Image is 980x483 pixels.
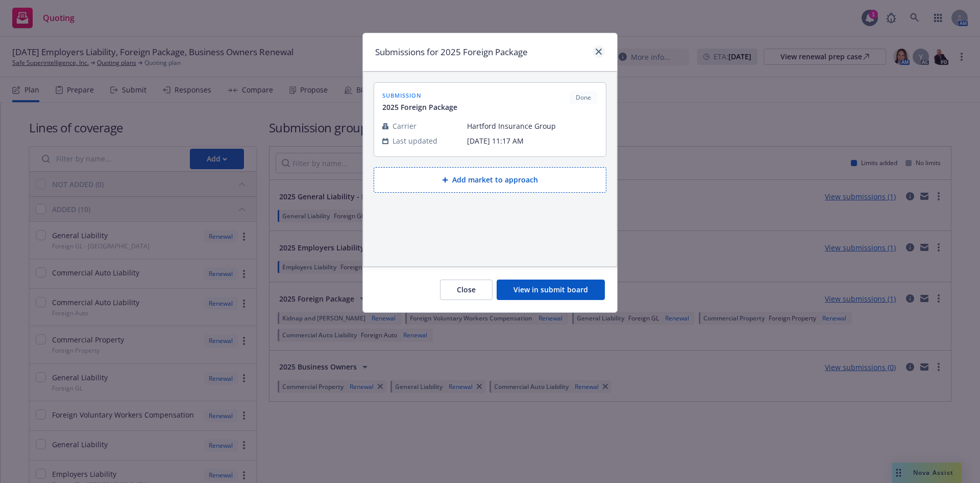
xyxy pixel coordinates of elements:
span: Hartford Insurance Group [467,121,598,131]
h1: Submissions for 2025 Foreign Package [375,45,528,59]
span: Carrier [393,121,416,131]
button: Close [440,280,493,300]
span: Done [573,93,594,102]
span: 2025 Foreign Package [382,102,457,112]
a: close [593,45,605,58]
span: submission [382,91,457,100]
span: [DATE] 11:17 AM [467,135,598,146]
button: Add market to approach [374,167,606,193]
span: Last updated [393,135,437,146]
button: View in submit board [497,280,605,300]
